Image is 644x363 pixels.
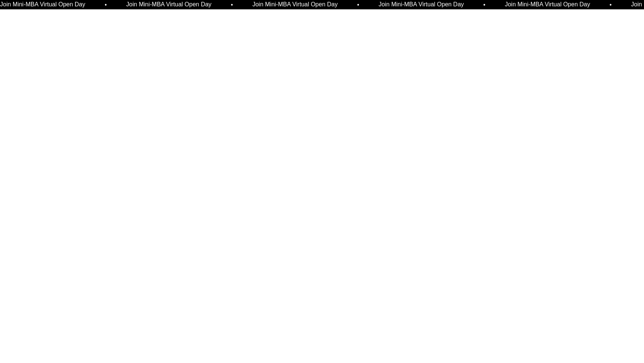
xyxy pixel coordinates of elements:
[81,2,84,8] span: •
[586,2,588,8] span: •
[207,2,210,8] span: •
[460,2,462,8] span: •
[334,2,336,8] span: •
